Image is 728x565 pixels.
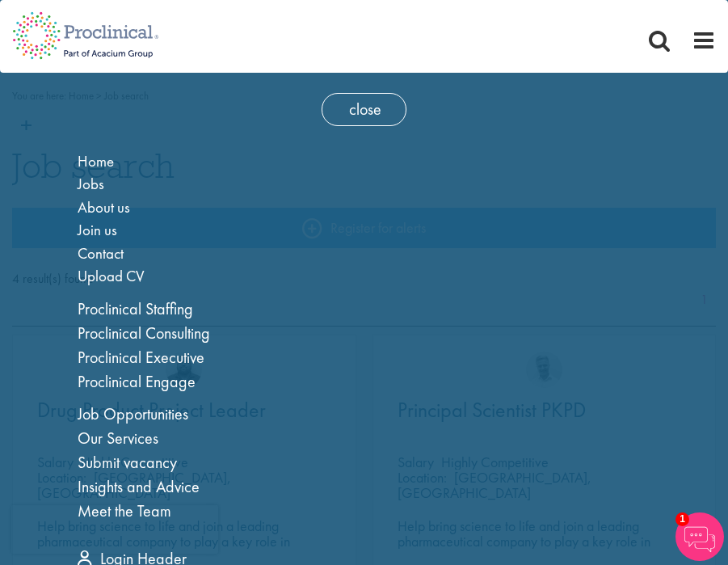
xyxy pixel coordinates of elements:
[78,403,188,424] a: Job Opportunities
[78,151,114,171] a: Home
[78,266,145,286] a: Upload CV
[675,512,724,561] img: Chatbot
[78,197,130,217] a: About us
[78,220,117,240] a: Join us
[78,298,193,319] a: Proclinical Staffing
[78,371,196,392] a: Proclinical Engage
[322,93,406,126] span: close
[78,428,158,449] a: Our Services
[78,476,200,497] a: Insights and Advice
[78,174,104,194] a: Jobs
[78,500,171,521] a: Meet the Team
[78,243,124,264] a: Contact
[675,512,689,526] span: 1
[78,452,177,473] a: Submit vacancy
[78,323,210,344] a: Proclinical Consulting
[78,347,204,368] a: Proclinical Executive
